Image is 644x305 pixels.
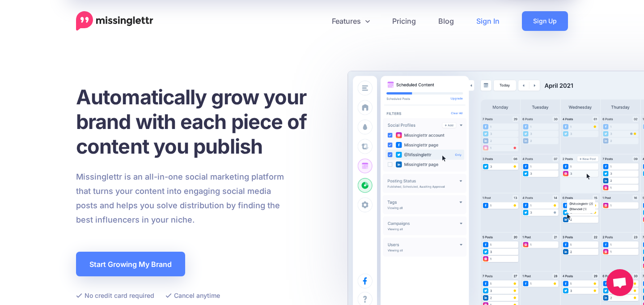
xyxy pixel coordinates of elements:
a: Home [76,11,153,31]
a: Pricing [381,11,427,31]
h1: Automatically grow your brand with each piece of content you publish [76,85,329,159]
a: Start Growing My Brand [76,252,185,276]
div: Open chat [606,269,633,296]
a: Features [321,11,381,31]
li: Cancel anytime [165,290,220,301]
p: Missinglettr is an all-in-one social marketing platform that turns your content into engaging soc... [76,170,284,227]
li: No credit card required [76,290,154,301]
a: Sign Up [522,11,568,31]
a: Sign In [465,11,511,31]
a: Blog [427,11,465,31]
